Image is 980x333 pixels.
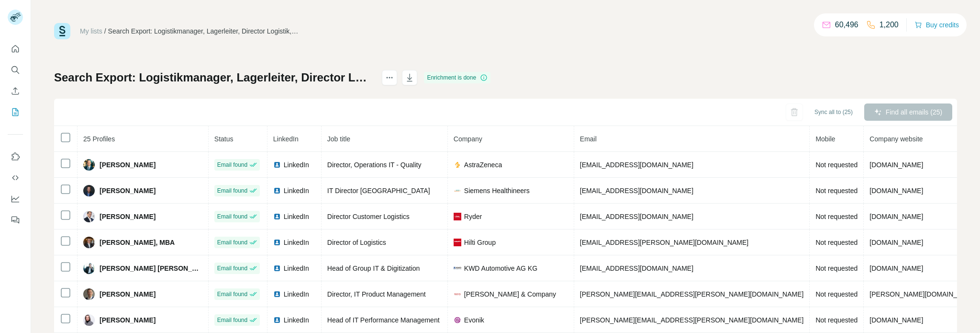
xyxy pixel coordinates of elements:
[83,159,95,171] img: Avatar
[454,264,461,272] img: company-logo
[454,135,482,143] span: Company
[835,19,858,31] p: 60,496
[869,316,923,324] span: [DOMAIN_NAME]
[454,239,461,246] img: company-logo
[454,213,461,220] img: company-logo
[273,187,281,195] img: LinkedIn logo
[327,239,386,246] span: Director of Logistics
[580,187,693,195] span: [EMAIL_ADDRESS][DOMAIN_NAME]
[100,264,202,273] span: [PERSON_NAME] [PERSON_NAME]
[83,314,95,326] img: Avatar
[273,213,281,220] img: LinkedIn logo
[8,61,23,79] button: Search
[808,105,859,119] button: Sync all to (25)
[464,264,537,273] span: KWD Automotive AG KG
[83,237,95,248] img: Avatar
[217,316,247,324] span: Email found
[382,70,397,85] button: actions
[273,264,281,272] img: LinkedIn logo
[815,290,857,298] span: Not requested
[8,103,23,121] button: My lists
[869,187,923,195] span: [DOMAIN_NAME]
[869,290,978,298] span: [PERSON_NAME][DOMAIN_NAME]
[454,161,461,169] img: company-logo
[327,135,350,143] span: Job title
[454,290,461,298] img: company-logo
[273,239,281,246] img: LinkedIn logo
[327,264,420,272] span: Head of Group IT & Digitization
[815,264,857,272] span: Not requested
[464,289,556,299] span: [PERSON_NAME] & Company
[217,264,247,273] span: Email found
[100,315,156,325] span: [PERSON_NAME]
[464,186,530,195] span: Siemens Healthineers
[284,212,309,221] span: LinkedIn
[273,161,281,169] img: LinkedIn logo
[869,161,923,169] span: [DOMAIN_NAME]
[815,213,857,220] span: Not requested
[869,239,923,246] span: [DOMAIN_NAME]
[869,135,923,143] span: Company website
[815,239,857,246] span: Not requested
[80,27,102,35] a: My lists
[580,316,804,324] span: [PERSON_NAME][EMAIL_ADDRESS][PERSON_NAME][DOMAIN_NAME]
[580,290,804,298] span: [PERSON_NAME][EMAIL_ADDRESS][PERSON_NAME][DOMAIN_NAME]
[217,212,247,221] span: Email found
[83,211,95,222] img: Avatar
[580,135,597,143] span: Email
[327,213,410,220] span: Director Customer Logistics
[580,239,748,246] span: [EMAIL_ADDRESS][PERSON_NAME][DOMAIN_NAME]
[273,290,281,298] img: LinkedIn logo
[217,290,247,299] span: Email found
[100,186,156,195] span: [PERSON_NAME]
[327,316,440,324] span: Head of IT Performance Management
[100,160,156,170] span: [PERSON_NAME]
[869,264,923,272] span: [DOMAIN_NAME]
[580,264,693,272] span: [EMAIL_ADDRESS][DOMAIN_NAME]
[327,187,430,195] span: IT Director [GEOGRAPHIC_DATA]
[273,135,299,143] span: LinkedIn
[454,187,461,195] img: company-logo
[815,316,857,324] span: Not requested
[880,19,899,31] p: 1,200
[464,238,496,247] span: Hilti Group
[100,212,156,221] span: [PERSON_NAME]
[464,212,482,221] span: Ryder
[580,213,693,220] span: [EMAIL_ADDRESS][DOMAIN_NAME]
[273,316,281,324] img: LinkedIn logo
[284,238,309,247] span: LinkedIn
[104,26,106,36] li: /
[8,211,23,229] button: Feedback
[217,161,247,169] span: Email found
[914,18,959,32] button: Buy credits
[814,108,853,116] span: Sync all to (25)
[217,238,247,247] span: Email found
[108,26,300,36] div: Search Export: Logistikmanager, Lagerleiter, Director Logistik, IT-Manager, IT Director, IT-[PERS...
[54,70,373,85] h1: Search Export: Logistikmanager, Lagerleiter, Director Logistik, IT-Manager, IT Director, IT-[PERS...
[284,289,309,299] span: LinkedIn
[327,161,422,169] span: Director, Operations IT - Quality
[327,290,426,298] span: Director, IT Product Management
[217,186,247,195] span: Email found
[464,160,502,170] span: AstraZeneca
[214,135,234,143] span: Status
[284,264,309,273] span: LinkedIn
[284,315,309,325] span: LinkedIn
[83,185,95,196] img: Avatar
[580,161,693,169] span: [EMAIL_ADDRESS][DOMAIN_NAME]
[8,82,23,100] button: Enrich CSV
[815,161,857,169] span: Not requested
[100,238,175,247] span: [PERSON_NAME], MBA
[83,263,95,274] img: Avatar
[8,169,23,186] button: Use Surfe API
[54,23,70,39] img: Surfe Logo
[8,190,23,207] button: Dashboard
[464,315,484,325] span: Evonik
[284,186,309,195] span: LinkedIn
[83,288,95,300] img: Avatar
[454,316,461,324] img: company-logo
[815,187,857,195] span: Not requested
[869,213,923,220] span: [DOMAIN_NAME]
[284,160,309,170] span: LinkedIn
[424,72,490,83] div: Enrichment is done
